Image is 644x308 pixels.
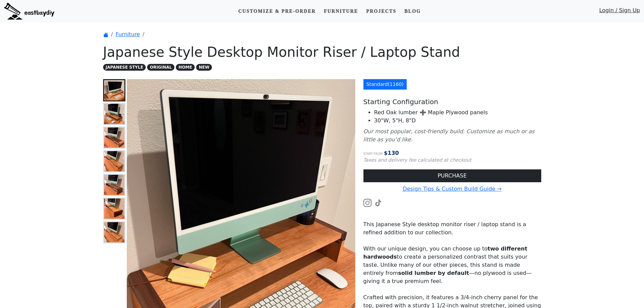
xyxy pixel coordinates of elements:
[321,5,361,18] a: Furniture
[4,3,54,20] img: eastbaydiy
[176,64,195,71] span: HOME
[363,169,541,182] button: PURCHASE
[403,186,501,192] a: Design Tips & Custom Build Guide →
[104,127,124,148] img: Japanese Style Desktop Monitor Riser 1
[147,64,174,71] span: ORIGINAL
[374,109,541,117] li: Red Oak lumber ➕ Maple Plywood panels
[363,128,535,143] i: Our most popular, cost-friendly build. Customize as much or as little as you’d like.
[398,270,469,276] strong: solid lumber by default
[196,64,212,71] span: NEW
[384,150,399,156] span: $ 130
[104,104,124,124] img: Japanese Style Desktop Monitor Riser - Right View
[363,79,407,90] a: Standard(1160)
[374,117,541,125] li: 30"W, 5"H, 8"D
[363,5,399,18] a: Projects
[103,64,146,71] span: JAPANESE STYLE
[116,31,140,38] a: Furniture
[363,245,541,285] p: With our unique design, you can choose up to to create a personalized contrast that suits your ta...
[374,199,382,206] a: Watch the build video or pictures on TikTok
[103,44,541,60] h1: Japanese Style Desktop Monitor Riser / Laptop Stand
[363,220,541,237] p: This Japanese Style desktop monitor riser / laptop stand is a refined addition to our collection.
[236,5,318,18] a: Customize & Pre-order
[363,152,383,156] small: Start from
[104,222,124,242] img: Japanese Style Desktop Monitor Riser 5
[104,175,124,195] img: Japanese Style Desktop Monitor Riser 3
[363,199,372,206] a: Watch the build video or pictures on Instagram
[363,157,472,163] small: Taxes and delivery fee calculated at checkout
[402,5,423,18] a: Blog
[363,98,541,106] h5: Starting Configuration
[363,245,527,260] strong: two different hardwoods
[103,30,541,39] nav: breadcrumb
[599,6,640,18] a: Login / Sign Up
[104,151,124,171] img: Japanese Style Desktop Monitor Riser 2
[104,80,124,100] img: Japanese Style Desktop Monitor Riser - Left View
[104,198,124,219] img: Japanese Style Desktop Monitor Riser 4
